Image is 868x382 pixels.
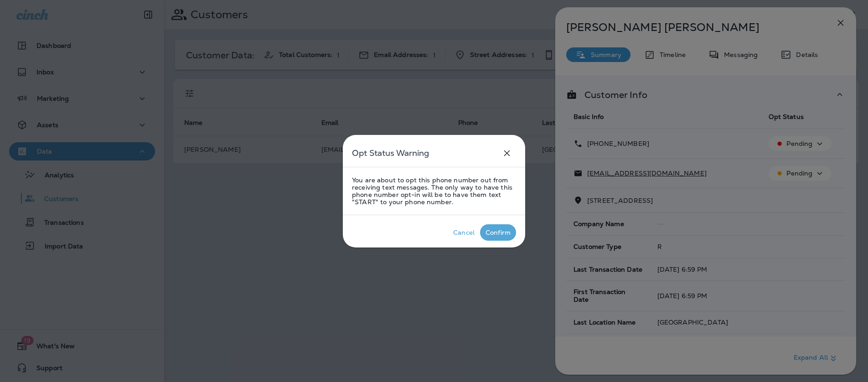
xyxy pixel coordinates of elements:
[486,229,511,236] div: Confirm
[453,229,475,236] div: Cancel
[480,224,516,241] button: Confirm
[448,224,480,241] button: Cancel
[352,146,429,160] h5: Opt Status Warning
[498,144,516,162] button: close
[352,176,516,206] p: You are about to opt this phone number out from receiving text messages. The only way to have thi...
